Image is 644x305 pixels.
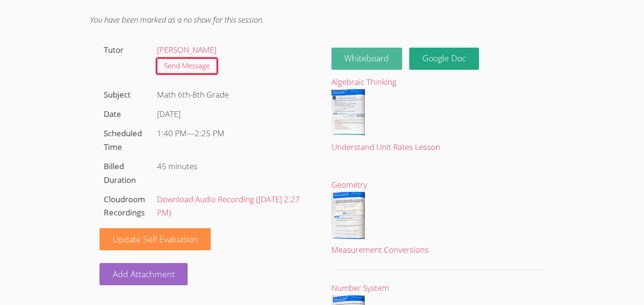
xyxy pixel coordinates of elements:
[157,58,217,74] a: Send Message
[104,161,136,185] label: Billed Duration
[331,75,545,89] div: Algebraic Thinking
[99,263,188,285] a: Add Attachment
[331,178,545,257] a: GeometryMeasurement Conversions
[104,194,145,218] label: Cloudroom Recordings
[331,281,545,295] div: Number System
[157,127,308,140] div: —
[331,89,365,136] img: 1.%20Understand%20Unit%20Rates.pdf
[99,228,211,250] a: Update Self Evaluation
[331,178,545,192] div: Geometry
[157,107,308,121] div: [DATE]
[157,194,300,218] a: Download Audio Recording ([DATE] 2:27 PM)
[157,128,187,139] span: 1:40 PM
[90,13,554,27] div: You have been marked as a no show for this session.
[153,85,313,105] div: Math 6th-8th Grade
[331,192,365,239] img: 1.%20Measurement%20Conversions%20.pdf
[104,108,121,119] label: Date
[104,128,142,152] label: Scheduled Time
[104,44,124,55] label: Tutor
[195,128,224,139] span: 2:25 PM
[331,140,545,154] div: Understand Unit Rates Lesson
[409,48,479,70] a: Google Doc
[331,75,545,154] a: Algebraic ThinkingUnderstand Unit Rates Lesson
[331,243,545,257] div: Measurement Conversions
[331,48,403,70] button: Whiteboard
[104,89,131,100] label: Subject
[153,157,313,176] div: 45 minutes
[157,44,216,55] a: [PERSON_NAME]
